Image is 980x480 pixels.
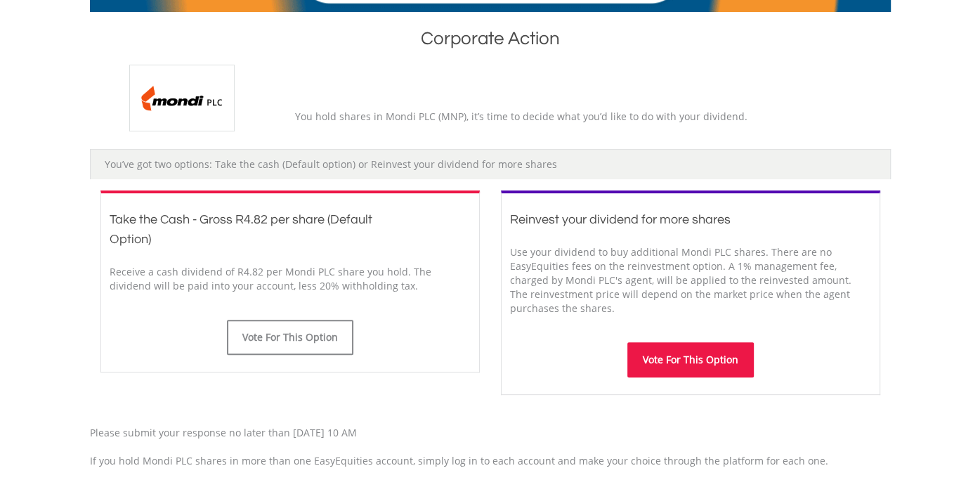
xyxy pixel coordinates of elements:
[129,65,235,131] img: EQU.ZA.MNP.png
[627,342,754,377] button: Vote For This Option
[510,245,851,315] span: Use your dividend to buy additional Mondi PLC shares. There are no EasyEquities fees on the reinv...
[510,213,731,226] span: Reinvest your dividend for more shares
[110,265,431,292] span: Receive a cash dividend of R4.82 per Mondi PLC share you hold. The dividend will be paid into you...
[110,213,372,246] span: Take the Cash - Gross R4.82 per share (Default Option)
[90,26,891,58] h1: Corporate Action
[105,157,557,171] span: You’ve got two options: Take the cash (Default option) or Reinvest your dividend for more shares
[90,426,828,467] span: Please submit your response no later than [DATE] 10 AM If you hold Mondi PLC shares in more than ...
[295,110,747,123] span: You hold shares in Mondi PLC (MNP), it’s time to decide what you’d like to do with your dividend.
[227,320,353,355] button: Vote For This Option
